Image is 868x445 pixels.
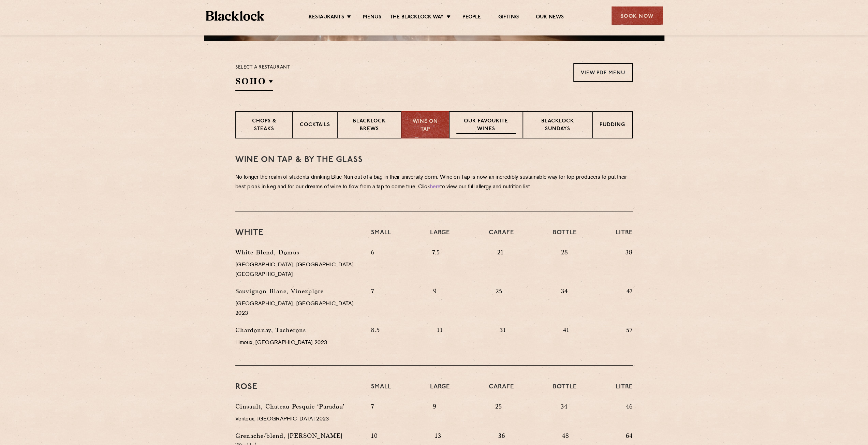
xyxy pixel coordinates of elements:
[243,118,285,134] p: Chops & Steaks
[561,248,568,283] p: 28
[573,63,633,82] a: View PDF Menu
[300,121,330,130] p: Cocktails
[235,325,361,335] p: Chardonnay, Tacherons
[616,228,633,244] h4: Litre
[432,248,440,283] p: 7.5
[500,325,506,351] p: 31
[563,325,570,351] p: 41
[497,248,504,283] p: 21
[371,383,391,398] h4: Small
[235,248,361,257] p: White Blend, Domus
[489,228,514,244] h4: Carafe
[309,14,344,21] a: Restaurants
[235,155,633,164] h3: WINE on tap & by the glass
[462,14,481,21] a: People
[626,325,633,351] p: 57
[498,14,518,21] a: Gifting
[235,286,361,296] p: Sauvignon Blanc, Vinexplore
[371,402,374,428] p: 7
[371,228,391,244] h4: Small
[530,118,585,134] p: Blacklock Sundays
[495,402,502,428] p: 25
[363,14,381,21] a: Menus
[430,383,450,398] h4: Large
[235,383,361,391] h3: Rose
[456,118,515,134] p: Our favourite wines
[612,6,663,25] div: Book Now
[235,75,273,91] h2: SOHO
[371,325,380,351] p: 8.5
[437,325,443,351] p: 11
[496,286,502,322] p: 25
[235,338,361,348] p: Limoux, [GEOGRAPHIC_DATA] 2023
[235,299,361,318] p: [GEOGRAPHIC_DATA], [GEOGRAPHIC_DATA] 2023
[560,402,567,428] p: 34
[390,14,444,21] a: The Blacklock Way
[235,261,361,280] p: [GEOGRAPHIC_DATA], [GEOGRAPHIC_DATA] [GEOGRAPHIC_DATA]
[235,228,361,237] h3: White
[616,383,633,398] h4: Litre
[553,383,577,398] h4: Bottle
[553,228,577,244] h4: Bottle
[344,118,394,134] p: Blacklock Brews
[430,184,440,190] a: here
[235,63,290,72] p: Select a restaurant
[206,11,265,21] img: BL_Textured_Logo-footer-cropped.svg
[235,173,633,192] p: No longer the realm of students drinking Blue Nun out of a bag in their university dorm. Wine on ...
[489,383,514,398] h4: Carafe
[433,402,437,428] p: 9
[430,228,450,244] h4: Large
[626,248,633,283] p: 38
[371,286,374,322] p: 7
[235,415,361,424] p: Ventoux, [GEOGRAPHIC_DATA] 2023
[371,248,374,283] p: 6
[627,286,633,322] p: 47
[235,402,361,411] p: Cinsault, Chateau Pesquie ‘Paradou’
[561,286,568,322] p: 34
[536,14,564,21] a: Our News
[626,402,633,428] p: 46
[409,118,442,133] p: Wine on Tap
[600,121,625,130] p: Pudding
[433,286,437,322] p: 9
